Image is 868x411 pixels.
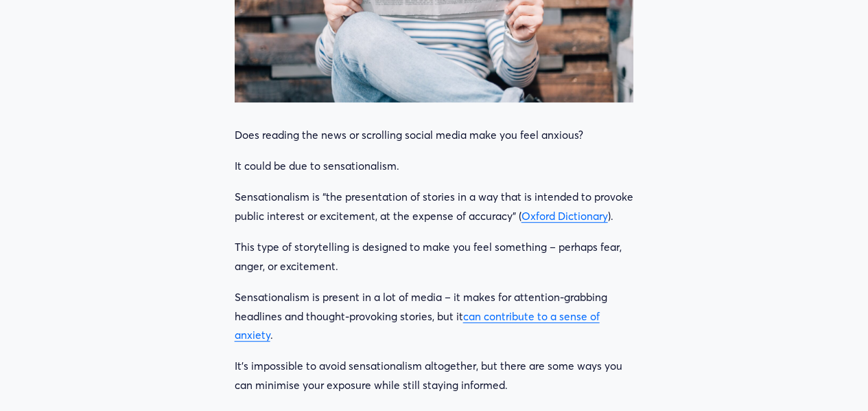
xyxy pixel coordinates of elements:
p: Sensationalism is present in a lot of media – it makes for attention-grabbing headlines and thoug... [235,288,634,346]
p: This type of storytelling is designed to make you feel something – perhaps fear, anger, or excite... [235,238,634,276]
p: It’s impossible to avoid sensationalism altogether, but there are some ways you can minimise your... [235,357,634,395]
a: can contribute to a sense of anxiety [235,310,600,342]
p: It could be due to sensationalism. [235,157,634,176]
a: Oxford Dictionary [521,210,608,223]
p: Sensationalism is “the presentation of stories in a way that is intended to provoke public intere... [235,188,634,226]
p: Does reading the news or scrolling social media make you feel anxious? [235,126,634,145]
